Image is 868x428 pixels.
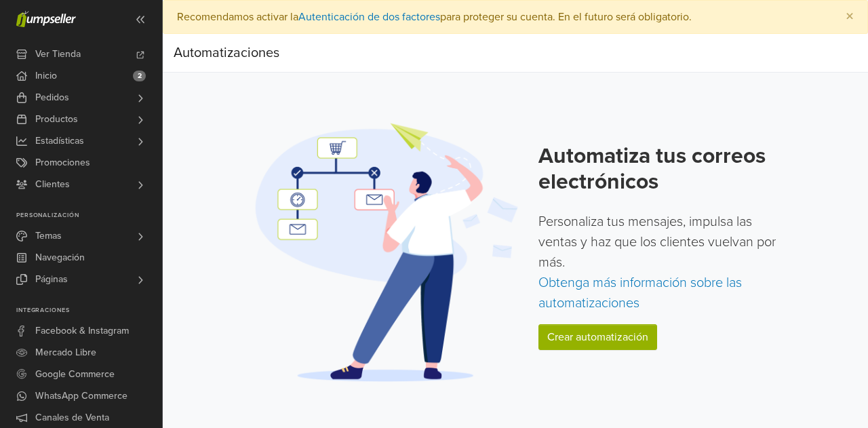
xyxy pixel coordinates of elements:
[846,7,854,26] span: ×
[35,174,70,195] span: Clientes
[35,269,68,290] span: Páginas
[35,385,127,407] span: WhatsApp Commerce
[538,143,780,195] h2: Automatiza tus correos electrónicos
[538,324,657,350] a: Crear automatización
[35,65,57,87] span: Inicio
[16,307,162,315] p: Integraciones
[298,10,440,24] a: Autenticación de dos factores
[538,212,780,313] p: Personaliza tus mensajes, impulsa las ventas y haz que los clientes vuelvan por más.
[35,109,78,130] span: Productos
[16,212,162,220] p: Personalización
[35,342,96,364] span: Mercado Libre
[832,1,867,33] button: Close
[35,130,84,152] span: Estadísticas
[538,275,742,311] a: Obtenga más información sobre las automatizaciones
[35,247,85,269] span: Navegación
[35,87,69,109] span: Pedidos
[251,121,522,383] img: Automation
[35,364,115,385] span: Google Commerce
[133,71,146,81] span: 2
[35,152,90,174] span: Promociones
[174,39,279,66] div: Automatizaciones
[35,320,129,342] span: Facebook & Instagram
[35,225,62,247] span: Temas
[35,43,81,65] span: Ver Tienda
